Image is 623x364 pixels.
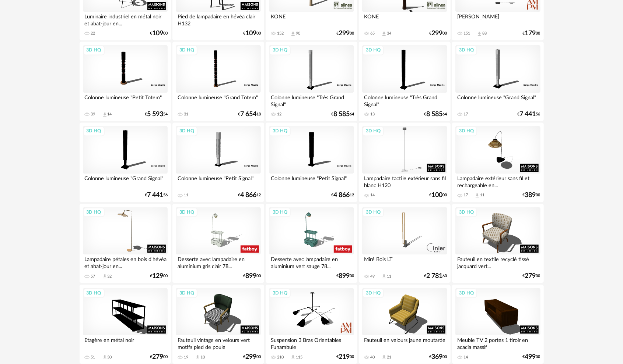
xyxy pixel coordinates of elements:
div: 11 [387,274,391,279]
span: Download icon [475,193,480,198]
span: 7 441 [147,193,163,198]
a: 3D HQ Etagère en métal noir 51 Download icon 30 €27900 [80,285,171,364]
span: 499 [525,354,536,360]
div: 30 [108,355,112,360]
div: 152 [277,31,284,36]
a: 3D HQ Fauteuil vintage en velours vert motifs pied de poule 19 Download icon 10 €29900 [172,285,264,364]
div: € 56 [518,112,540,117]
a: 3D HQ Colonne lumineuse "Très Grand Signal" 12 €8 58564 [266,42,357,121]
a: 3D HQ Colonne lumineuse "Petit Signal" 11 €4 86612 [172,122,264,202]
div: 49 [370,274,375,279]
span: 109 [245,31,256,36]
div: 3D HQ [83,207,105,217]
span: 129 [152,274,163,279]
span: Download icon [381,274,387,279]
div: € 18 [238,112,261,117]
div: 12 [277,112,281,117]
div: Meuble TV 2 portes 1 tiroir en acacia massif [455,335,540,350]
span: 279 [152,354,163,360]
span: 7 441 [520,112,536,117]
span: Download icon [102,112,108,117]
div: 3D HQ [456,288,477,298]
div: Colonne lumineuse "Très Grand Signal" [362,93,447,107]
div: 3D HQ [456,45,477,55]
div: € 12 [331,193,354,198]
a: 3D HQ Lampadaire extérieur sans fil et rechargeable en... 17 Download icon 11 €38900 [452,122,543,202]
a: 3D HQ Desserte avec lampadaire en aluminium vert sauge 78... €89900 [266,204,357,283]
a: 3D HQ Lampadaire tactile extérieur sans fil blanc H120 14 €10000 [359,122,450,202]
span: 109 [152,31,163,36]
div: 17 [463,112,468,117]
div: 31 [184,112,188,117]
div: 3D HQ [456,207,477,217]
span: Download icon [102,354,108,360]
a: 3D HQ Fauteuil en velours jaune moutarde 40 Download icon 21 €36900 [359,285,450,364]
div: 34 [387,31,391,36]
div: 19 [184,355,188,360]
div: 3D HQ [363,45,384,55]
div: KONE [269,12,354,26]
a: 3D HQ Colonne lumineuse "Grand Totem" 31 €7 65418 [172,42,264,121]
div: Fauteuil vintage en velours vert motifs pied de poule [176,335,260,350]
div: 51 [91,355,95,360]
div: € 00 [150,31,168,36]
div: € 00 [243,274,261,279]
div: Colonne lumineuse "Grand Totem" [176,93,260,107]
div: € 00 [523,274,540,279]
div: 3D HQ [83,45,105,55]
div: Etagère en métal noir [83,335,168,350]
div: Lampadaire extérieur sans fil et rechargeable en... [455,174,540,188]
span: Download icon [477,31,482,36]
span: 299 [432,31,443,36]
div: 115 [296,355,302,360]
div: 3D HQ [269,207,291,217]
div: 40 [370,355,375,360]
div: [PERSON_NAME] [455,12,540,26]
div: 151 [463,31,470,36]
div: € 64 [424,112,447,117]
span: 5 593 [147,112,163,117]
div: € 00 [243,31,261,36]
div: 3D HQ [269,45,291,55]
div: 11 [480,193,484,198]
a: 3D HQ Fauteuil en textile recyclé tissé jacquard vert... €27900 [452,204,543,283]
div: 3D HQ [83,126,105,136]
div: Desserte avec lampadaire en aluminium gris clair 78... [176,254,260,269]
div: 3D HQ [176,207,197,217]
div: 14 [463,355,468,360]
div: 39 [91,112,95,117]
div: € 60 [424,274,447,279]
div: Colonne lumineuse "Grand Signal" [455,93,540,107]
div: 14 [108,112,112,117]
span: 389 [525,193,536,198]
span: 7 654 [240,112,256,117]
div: Fauteuil en velours jaune moutarde [362,335,447,350]
a: 3D HQ Colonne lumineuse "Très Grand Signal" 13 €8 58564 [359,42,450,121]
div: Suspension 3 Bras Orientables Funambule [269,335,354,350]
div: Desserte avec lampadaire en aluminium vert sauge 78... [269,254,354,269]
span: 299 [339,31,350,36]
div: Colonne lumineuse "Petit Signal" [269,174,354,188]
div: € 00 [150,354,168,360]
div: Luminaire industriel en métal noir et abat-jour en... [83,12,168,26]
div: € 00 [150,274,168,279]
div: Fauteuil en textile recyclé tissé jacquard vert... [455,254,540,269]
span: 8 585 [427,112,443,117]
div: € 00 [243,354,261,360]
span: 100 [432,193,443,198]
div: 3D HQ [363,126,384,136]
div: Lampadaire pétales en bois d'hévéa et abat-jour en... [83,254,168,269]
div: 3D HQ [176,288,197,298]
div: € 54 [145,112,168,117]
div: 90 [296,31,300,36]
div: € 00 [430,193,447,198]
div: Lampadaire tactile extérieur sans fil blanc H120 [362,174,447,188]
span: 4 866 [240,193,256,198]
div: € 00 [430,354,447,360]
span: 8 585 [333,112,350,117]
span: Download icon [102,274,108,279]
span: 2 781 [427,274,443,279]
div: € 12 [238,193,261,198]
div: 3D HQ [176,45,197,55]
div: 10 [200,355,205,360]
